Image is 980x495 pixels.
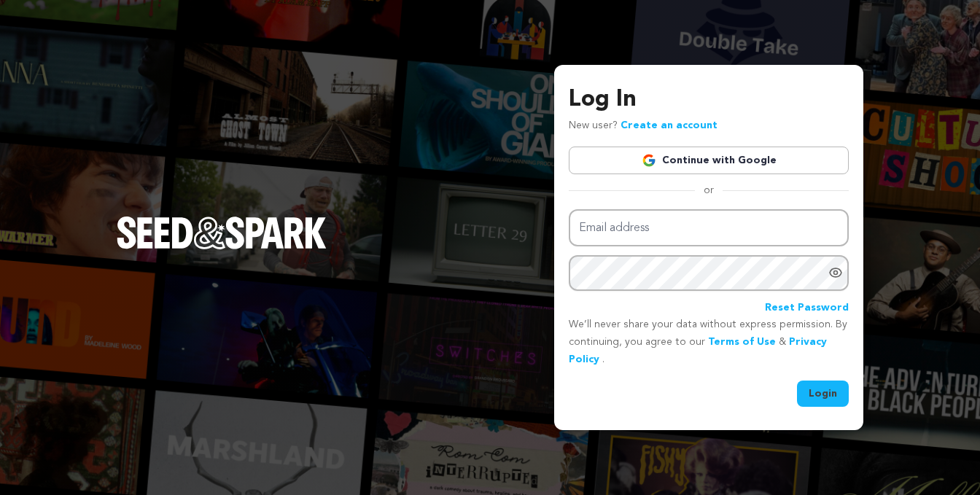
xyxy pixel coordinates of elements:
[828,265,843,280] a: Show password as plain text. Warning: this will display your password on the screen.
[569,117,717,135] p: New user?
[569,209,849,246] input: Email address
[797,381,849,407] button: Login
[569,82,849,117] h3: Log In
[569,147,849,174] a: Continue with Google
[117,217,327,249] img: Seed&Spark Logo
[708,337,776,347] a: Terms of Use
[695,183,723,198] span: or
[642,153,656,168] img: Google logo
[117,217,327,278] a: Seed&Spark Homepage
[569,316,849,368] p: We’ll never share your data without express permission. By continuing, you agree to our & .
[621,120,717,130] a: Create an account
[765,300,849,317] a: Reset Password
[569,337,827,365] a: Privacy Policy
